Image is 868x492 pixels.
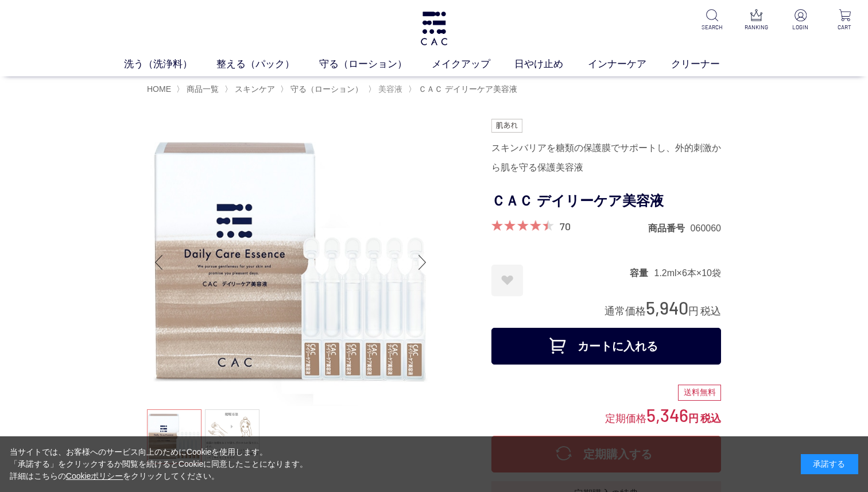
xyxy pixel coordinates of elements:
[646,404,688,425] span: 5,346
[66,471,123,481] a: Cookieポリシー
[491,138,721,177] div: スキンバリアを糖類の保護膜でサポートし、外的刺激から肌を守る保護美容液
[560,220,571,233] a: 70
[147,239,170,285] div: Previous slide
[319,57,432,72] a: 守る（ローション）
[147,119,434,406] img: ＣＡＣ デイリーケア美容液
[698,9,726,32] a: SEARCH
[514,57,588,72] a: 日やけ止め
[10,446,308,482] div: 当サイトでは、お客様へのサービス向上のためにCookieを使用します。 「承諾する」をクリックするか閲覧を続けるとCookieに同意したことになります。 詳細はこちらの をクリックしてください。
[432,57,515,72] a: メイクアップ
[491,265,523,296] a: お気に入りに登録する
[184,84,219,94] a: 商品一覧
[654,267,721,279] dd: 1.2ml×6本×10袋
[646,297,688,318] span: 5,940
[678,385,721,401] div: 送料無料
[288,84,363,94] a: 守る（ローション）
[691,222,721,234] dd: 060060
[235,84,275,94] span: スキンケア
[688,413,699,424] span: 円
[280,84,366,95] li: 〉
[216,57,319,72] a: 整える（パック）
[491,188,721,214] h1: ＣＡＣ デイリーケア美容液
[491,328,721,365] button: カートに入れる
[698,23,726,32] p: SEARCH
[419,11,449,45] img: logo
[605,412,646,424] span: 定期価格
[491,119,522,133] img: 肌あれ
[588,57,671,72] a: インナーケア
[418,84,517,94] span: ＣＡＣ デイリーケア美容液
[831,9,859,32] a: CART
[630,267,654,279] dt: 容量
[290,84,363,94] span: 守る（ローション）
[411,239,434,285] div: Next slide
[376,84,402,94] a: 美容液
[124,57,217,72] a: 洗う（洗浄料）
[147,84,171,94] a: HOME
[700,305,721,317] span: 税込
[491,436,721,472] button: 定期購入する
[688,305,699,317] span: 円
[232,84,275,94] a: スキンケア
[604,305,646,317] span: 通常価格
[378,84,402,94] span: 美容液
[786,9,815,32] a: LOGIN
[742,9,770,32] a: RANKING
[831,23,859,32] p: CART
[801,454,858,474] div: 承諾する
[416,84,517,94] a: ＣＡＣ デイリーケア美容液
[742,23,770,32] p: RANKING
[176,84,222,95] li: 〉
[224,84,278,95] li: 〉
[671,57,745,72] a: クリーナー
[187,84,219,94] span: 商品一覧
[786,23,815,32] p: LOGIN
[408,84,520,95] li: 〉
[700,413,721,424] span: 税込
[648,222,691,234] dt: 商品番号
[368,84,405,95] li: 〉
